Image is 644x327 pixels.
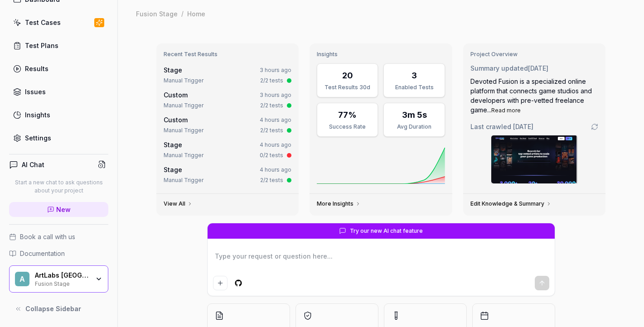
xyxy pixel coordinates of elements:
div: 2/2 tests [260,126,283,135]
div: Issues [25,87,46,96]
div: Test Plans [25,41,58,50]
span: A [15,272,29,286]
div: ArtLabs Europe [35,271,89,279]
div: Home [187,9,205,18]
a: Go to crawling settings [591,123,598,130]
button: AArtLabs [GEOGRAPHIC_DATA]Fusion Stage [9,265,108,293]
div: Manual Trigger [164,126,203,135]
button: Collapse Sidebar [9,300,108,318]
a: Edit Knowledge & Summary [470,200,552,207]
div: Settings [25,133,51,143]
div: Manual Trigger [164,151,203,159]
a: Custom3 hours agoManual Trigger2/2 tests [162,88,294,111]
img: Screenshot [491,135,577,183]
span: Documentation [20,249,65,258]
div: Success Rate [323,123,372,131]
a: Book a call with us [9,232,108,241]
div: Avg Duration [389,123,439,131]
span: Collapse Sidebar [25,304,81,313]
a: Stage [164,166,182,173]
div: 3m 5s [402,109,427,121]
time: 4 hours ago [260,116,291,123]
div: Fusion Stage [35,279,89,287]
div: 2/2 tests [260,77,283,85]
time: 4 hours ago [260,166,291,173]
div: 3 [412,69,417,82]
a: Stage4 hours agoManual Trigger0/2 tests [162,138,294,161]
button: Read more [491,106,521,115]
div: Insights [25,110,50,120]
time: 4 hours ago [260,141,291,148]
a: More Insights [317,200,361,207]
div: Test Cases [25,18,61,27]
span: Devoted Fusion is a specialized online platform that connects game studios and developers with pr... [470,77,592,114]
span: Custom [164,116,188,124]
a: Test Plans [9,37,108,54]
div: 2/2 tests [260,176,283,184]
time: 3 hours ago [260,91,291,98]
a: Stage [164,66,182,74]
a: Settings [9,129,108,147]
span: Custom [164,91,188,99]
a: Results [9,60,108,77]
div: Test Results 30d [323,83,372,91]
span: Summary updated [470,64,528,72]
div: 77% [338,109,357,121]
a: Test Cases [9,14,108,31]
div: Manual Trigger [164,101,203,110]
time: 3 hours ago [260,67,291,73]
span: Book a call with us [20,232,75,241]
button: Add attachment [213,276,228,290]
div: / [181,9,184,18]
a: Insights [9,106,108,124]
div: Manual Trigger [164,176,203,184]
h3: Insights [317,51,445,58]
time: [DATE] [513,123,533,130]
p: Start a new chat to ask questions about your project [9,178,108,195]
a: View All [164,200,193,207]
div: Results [25,64,48,73]
a: Stage [164,141,182,149]
span: Last crawled [470,122,533,131]
div: Enabled Tests [389,83,439,91]
h3: Recent Test Results [164,51,292,58]
div: 0/2 tests [260,151,283,159]
a: Stage3 hours agoManual Trigger2/2 tests [162,63,294,87]
h4: AI Chat [22,160,44,169]
div: 2/2 tests [260,101,283,110]
a: Custom4 hours agoManual Trigger2/2 tests [162,113,294,136]
h3: Project Overview [470,51,599,58]
a: Issues [9,83,108,101]
div: Fusion Stage [136,9,178,18]
span: New [56,205,71,214]
a: Documentation [9,249,108,258]
a: Stage4 hours agoManual Trigger2/2 tests [162,163,294,186]
a: New [9,202,108,217]
time: [DATE] [528,64,548,72]
span: Try our new AI chat feature [350,227,423,235]
div: 20 [342,69,353,82]
div: Manual Trigger [164,77,203,85]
